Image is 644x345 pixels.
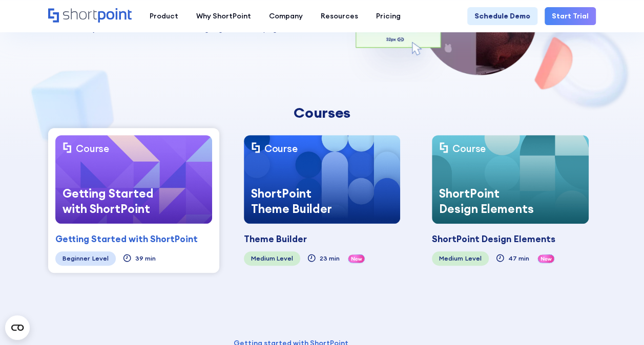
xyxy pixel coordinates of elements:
div: ShortPoint Design Elements [432,232,555,246]
div: Level [92,255,109,262]
div: Beginner [63,255,90,262]
iframe: Chat Widget [593,296,644,345]
div: Courses [130,104,514,121]
a: Product [141,7,188,25]
div: Theme Builder [244,232,307,246]
a: Home [48,8,132,24]
div: 47 min [508,255,529,262]
a: Pricing [367,7,410,25]
a: CourseShortPoint Design Elements [432,135,589,223]
a: Company [260,7,312,25]
div: Getting Started with ShortPoint [55,232,198,246]
div: Pricing [376,11,401,21]
a: Resources [312,7,367,25]
div: Medium [251,255,275,262]
div: ShortPoint Design Elements [432,179,545,223]
a: Start Trial [545,7,596,25]
div: Product [150,11,178,21]
div: ShortPoint Theme Builder [244,179,357,223]
div: Resources [321,11,358,21]
a: CourseGetting Started with ShortPoint [55,135,212,223]
a: Why ShortPoint [188,7,260,25]
div: 39 min [135,255,156,262]
div: Level [465,255,482,262]
div: Why ShortPoint [196,11,251,21]
button: Open CMP widget [5,315,30,340]
div: Level [277,255,293,262]
div: Course [452,142,486,156]
a: CourseShortPoint Theme Builder [244,135,400,223]
div: Getting Started with ShortPoint [55,179,169,223]
div: Medium [439,255,463,262]
div: Course [76,142,109,156]
div: Course [264,142,298,156]
a: Schedule Demo [467,7,537,25]
div: 23 min [320,255,340,262]
div: Company [269,11,303,21]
